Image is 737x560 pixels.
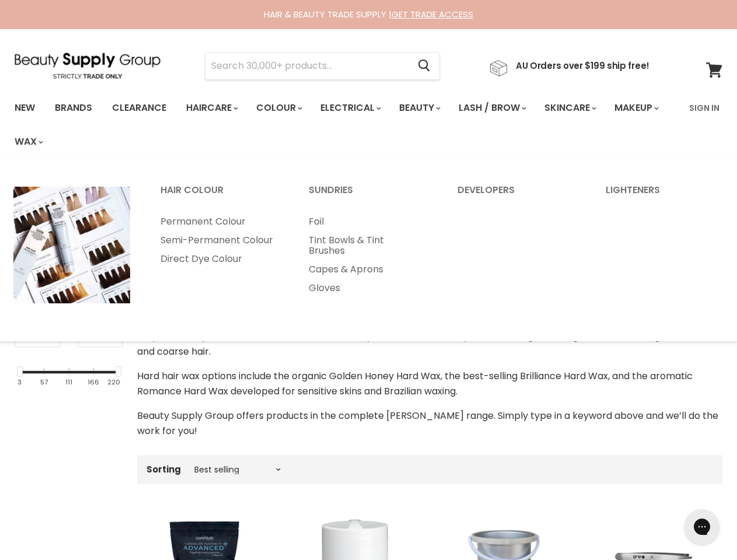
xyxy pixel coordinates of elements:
a: Lighteners [591,181,737,210]
a: Capes & Aprons [294,260,440,279]
a: Haircare [177,96,245,120]
ul: Main menu [146,212,292,268]
a: Haircare Accessories [204,343,368,362]
a: Foil [294,212,440,231]
a: Sign In [682,96,726,120]
a: Lash / Brow [450,96,533,120]
a: Affinage [370,343,533,362]
form: Product [205,52,440,80]
a: Permanent Colour [146,212,292,231]
a: Wax [6,129,50,154]
a: Hair Colour [146,181,292,210]
a: Beauty [390,96,448,120]
iframe: Gorgias live chat messenger [679,505,725,548]
a: GET TRADE ACCESS [392,8,473,20]
a: Clearance [103,96,175,120]
ul: Main menu [294,212,440,297]
a: New [6,96,44,120]
button: Search [408,52,439,79]
a: Direct Dye Colour [146,250,292,268]
a: Colour [247,96,309,120]
a: Skincare [536,96,603,120]
a: Tint Bowls & Tint Brushes [294,231,440,260]
a: Gloves [294,279,440,297]
a: Electrical [312,96,388,120]
a: Developers [443,181,589,210]
a: Brands [46,96,101,120]
ul: Main menu [6,91,682,159]
a: Makeup [606,96,666,120]
input: Search [205,52,408,79]
label: Sorting [146,464,181,474]
a: Semi-Permanent Colour [146,231,292,250]
a: Sundries [294,181,440,210]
